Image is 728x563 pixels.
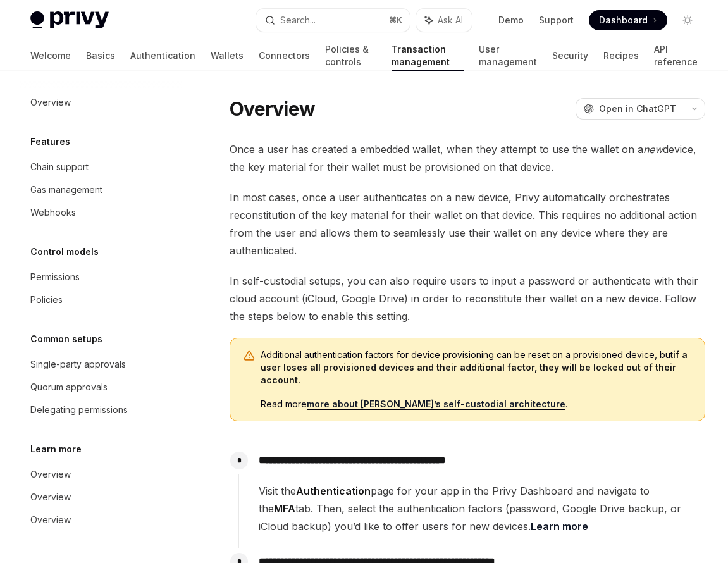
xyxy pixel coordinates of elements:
a: User management [479,40,537,71]
button: Toggle dark mode [677,10,698,30]
a: Transaction management [392,40,464,71]
svg: Warning [243,350,256,362]
a: Support [539,14,574,27]
a: Gas management [20,178,182,201]
a: Overview [20,486,182,509]
div: Overview [30,467,71,482]
h5: Features [30,134,70,149]
div: Quorum approvals [30,380,108,395]
div: Webhooks [30,205,76,220]
div: Policies [30,292,63,307]
div: Overview [30,512,71,528]
a: Security [552,40,588,71]
a: Webhooks [20,201,182,224]
a: Permissions [20,266,182,288]
h1: Overview [230,97,315,120]
span: ⌘ K [389,15,402,25]
span: In self-custodial setups, you can also require users to input a password or authenticate with the... [230,272,705,325]
span: Dashboard [599,14,648,27]
div: Overview [30,95,71,110]
h5: Learn more [30,442,82,457]
a: Authentication [130,40,195,71]
div: Chain support [30,159,89,175]
a: Basics [86,40,115,71]
a: more about [PERSON_NAME]’s self-custodial architecture [307,399,565,410]
a: Single-party approvals [20,353,182,376]
a: Dashboard [589,10,667,30]
span: Ask AI [438,14,463,27]
a: Policies & controls [325,40,376,71]
div: Delegating permissions [30,402,128,418]
a: Wallets [211,40,244,71]
a: Connectors [259,40,310,71]
a: Delegating permissions [20,399,182,421]
em: new [643,143,663,156]
a: Overview [20,509,182,531]
h5: Common setups [30,331,102,347]
a: Learn more [531,520,588,533]
div: Permissions [30,269,80,285]
div: Gas management [30,182,102,197]
div: Search... [280,13,316,28]
h5: Control models [30,244,99,259]
a: Recipes [603,40,639,71]
button: Ask AI [416,9,472,32]
a: Overview [20,91,182,114]
span: Visit the page for your app in the Privy Dashboard and navigate to the tab. Then, select the auth... [259,482,705,535]
a: Overview [20,463,182,486]
img: light logo [30,11,109,29]
a: Welcome [30,40,71,71]
a: Quorum approvals [20,376,182,399]
strong: Authentication [296,485,371,497]
span: Once a user has created a embedded wallet, when they attempt to use the wallet on a device, the k... [230,140,705,176]
span: Open in ChatGPT [599,102,676,115]
a: Demo [498,14,524,27]
a: API reference [654,40,698,71]
span: In most cases, once a user authenticates on a new device, Privy automatically orchestrates recons... [230,189,705,259]
span: Read more . [261,398,692,411]
button: Open in ChatGPT [576,98,684,120]
a: Policies [20,288,182,311]
span: Additional authentication factors for device provisioning can be reset on a provisioned device, but [261,349,692,387]
strong: MFA [274,502,295,515]
strong: if a user loses all provisioned devices and their additional factor, they will be locked out of t... [261,349,688,385]
div: Overview [30,490,71,505]
a: Chain support [20,156,182,178]
div: Single-party approvals [30,357,126,372]
button: Search...⌘K [256,9,410,32]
